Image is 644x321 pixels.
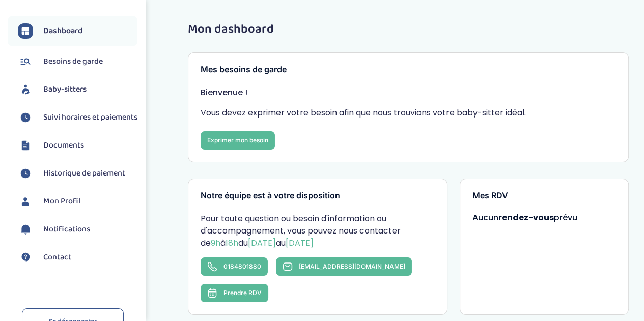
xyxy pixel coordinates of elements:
[498,212,554,223] strong: rendez-vous
[211,237,220,249] span: 9h
[223,289,262,297] span: Prendre RDV
[201,213,435,249] p: Pour toute question ou besoin d'information ou d'accompagnement, vous pouvez nous contacter de à ...
[18,82,33,97] img: babysitters.svg
[43,251,71,264] span: Contact
[201,191,435,200] h3: Notre équipe est à votre disposition
[18,54,137,69] a: Besoins de garde
[18,222,137,237] a: Notifications
[18,54,33,69] img: besoin.svg
[18,23,137,39] a: Dashboard
[43,139,84,152] span: Documents
[43,111,137,124] span: Suivi horaires et paiements
[18,250,33,265] img: contact.svg
[18,194,137,209] a: Mon Profil
[18,138,137,153] a: Documents
[18,110,137,125] a: Suivi horaires et paiements
[18,23,33,39] img: dashboard.svg
[223,262,261,270] span: 0184801880
[226,237,238,249] span: 18h
[201,131,275,150] a: Exprimer mon besoin
[201,86,616,99] p: Bienvenue !
[18,222,33,237] img: notification.svg
[201,284,268,302] button: Prendre RDV
[18,166,137,181] a: Historique de paiement
[43,223,90,236] span: Notifications
[286,237,314,249] span: [DATE]
[43,167,125,180] span: Historique de paiement
[201,65,616,74] h3: Mes besoins de garde
[18,250,137,265] a: Contact
[43,83,87,96] span: Baby-sitters
[43,195,80,208] span: Mon Profil
[18,110,33,125] img: suivihoraire.svg
[18,138,33,153] img: documents.svg
[248,237,276,249] span: [DATE]
[299,262,405,270] span: [EMAIL_ADDRESS][DOMAIN_NAME]
[43,55,103,68] span: Besoins de garde
[188,23,629,36] h1: Mon dashboard
[18,82,137,97] a: Baby-sitters
[201,107,616,119] p: Vous devez exprimer votre besoin afin que nous trouvions votre baby-sitter idéal.
[18,194,33,209] img: profil.svg
[472,212,577,223] span: Aucun prévu
[472,191,616,200] h3: Mes RDV
[18,166,33,181] img: suivihoraire.svg
[201,257,268,276] a: 0184801880
[43,25,82,37] span: Dashboard
[276,257,412,276] a: [EMAIL_ADDRESS][DOMAIN_NAME]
